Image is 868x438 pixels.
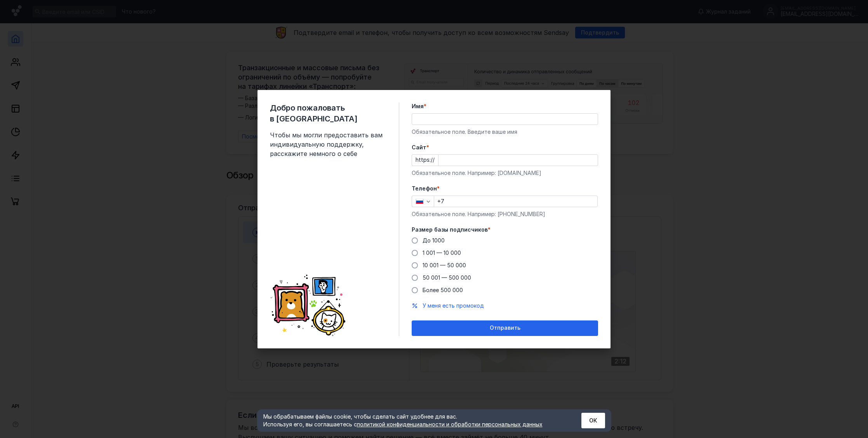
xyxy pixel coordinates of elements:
[423,287,463,293] span: Более 500 000
[490,325,520,331] span: Отправить
[423,274,471,281] span: 50 001 — 500 000
[423,302,484,310] button: У меня есть промокод
[412,320,598,336] button: Отправить
[412,169,598,177] div: Обязательное поле. Например: [DOMAIN_NAME]
[423,262,466,268] span: 10 001 — 50 000
[263,413,562,428] div: Мы обрабатываем файлы cookie, чтобы сделать сайт удобнее для вас. Используя его, вы соглашаетесь c
[412,226,488,234] span: Размер базы подписчиков
[412,144,426,151] span: Cайт
[423,302,484,309] span: У меня есть промокод
[270,130,386,158] span: Чтобы мы могли предоставить вам индивидуальную поддержку, расскажите немного о себе
[423,237,445,244] span: До 1000
[412,128,598,136] div: Обязательное поле. Введите ваше имя
[270,102,386,124] span: Добро пожаловать в [GEOGRAPHIC_DATA]
[423,249,461,256] span: 1 001 — 10 000
[412,102,424,110] span: Имя
[412,210,598,218] div: Обязательное поле. Например: [PHONE_NUMBER]
[581,413,605,428] button: ОК
[412,185,437,192] span: Телефон
[357,421,543,428] a: политикой конфиденциальности и обработки персональных данных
